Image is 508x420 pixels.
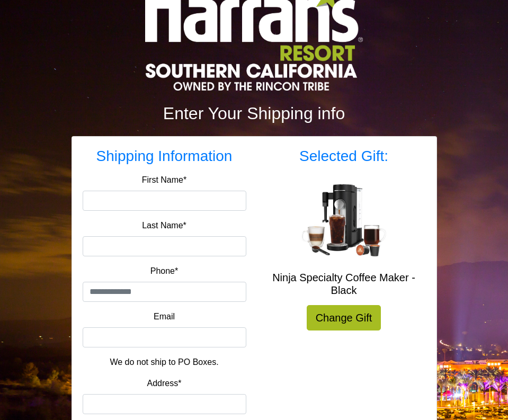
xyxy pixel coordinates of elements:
label: Address* [147,377,182,390]
p: We do not ship to PO Boxes. [91,356,238,369]
label: Phone* [150,265,179,278]
a: Change Gift [307,305,381,330]
h3: Selected Gift: [262,147,426,165]
label: Last Name* [142,219,186,232]
label: Email [154,310,175,323]
h3: Shipping Information [83,147,246,165]
img: Ninja Specialty Coffee Maker - Black [301,184,386,256]
label: First Name* [142,174,186,186]
h5: Ninja Specialty Coffee Maker - Black [262,271,426,297]
h2: Enter Your Shipping info [72,103,437,123]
